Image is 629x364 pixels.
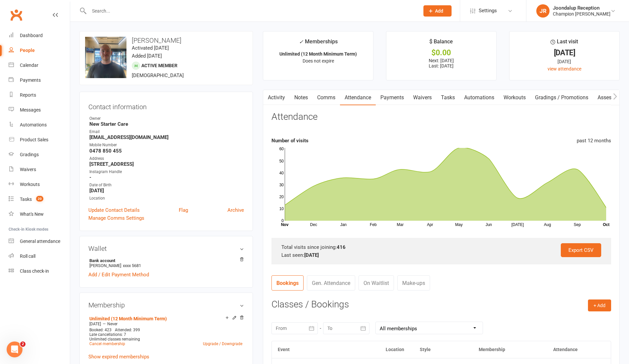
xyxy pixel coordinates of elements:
a: Clubworx [8,7,24,23]
a: Notes [290,90,313,105]
button: Add [423,5,452,17]
div: past 12 months [577,137,611,145]
div: Date of Birth [89,182,244,188]
span: Unlimited classes remaining [89,337,140,341]
strong: Unlimited (12 Month Minimum Term) [279,51,357,57]
h3: Attendance [271,112,317,122]
a: Dashboard [9,28,70,43]
a: Activity [263,90,290,105]
a: Payments [376,90,409,105]
span: xxxx 5681 [123,263,141,268]
strong: [DATE] [89,188,244,194]
strong: Bank account [89,258,241,263]
button: + Add [588,299,611,311]
li: [PERSON_NAME] [88,257,244,269]
a: Upgrade / Downgrade [203,341,242,346]
a: Update Contact Details [88,206,140,214]
span: [DATE] [89,322,101,326]
h3: Membership [88,301,244,309]
strong: - [89,174,244,180]
div: Joondalup Reception [553,5,610,11]
input: Search... [87,6,415,16]
div: Tasks [20,197,32,202]
div: Gradings [20,152,39,157]
div: Automations [20,122,47,127]
span: Attended: 399 [115,328,140,332]
a: Waivers [9,162,70,177]
a: Tasks [436,90,460,105]
a: Automations [9,117,70,132]
div: What's New [20,211,44,217]
a: What's New [9,207,70,222]
div: Last seen: [281,251,601,259]
a: Attendance [340,90,376,105]
div: Mobile Number [89,142,244,148]
div: Email [89,129,244,135]
a: Workouts [499,90,530,105]
strong: [EMAIL_ADDRESS][DOMAIN_NAME] [89,134,244,140]
div: Workouts [20,182,40,187]
div: Dashboard [20,33,43,38]
a: Export CSV [561,243,601,257]
a: Gradings [9,147,70,162]
div: Memberships [299,37,338,50]
div: Address [89,156,244,162]
th: Style [414,341,473,358]
div: Instagram Handle [89,169,244,175]
strong: [STREET_ADDRESS] [89,161,244,167]
div: Waivers [20,167,36,172]
a: Payments [9,73,70,88]
th: Event [272,341,380,358]
a: Tasks 20 [9,192,70,207]
div: Payments [20,77,41,83]
div: Class check-in [20,268,49,274]
a: Comms [313,90,340,105]
time: Activated [DATE] [132,45,169,51]
strong: New Starter Care [89,121,244,127]
a: Add / Edit Payment Method [88,271,149,279]
th: Membership [473,341,547,358]
p: Next: [DATE] Last: [DATE] [392,58,490,68]
a: On Waitlist [359,275,394,291]
div: Messages [20,107,41,113]
a: Automations [460,90,499,105]
a: Manage Comms Settings [88,214,144,222]
a: Messages [9,103,70,117]
h3: Contact information [88,101,244,111]
div: Location [89,195,244,202]
div: [DATE] [515,58,613,65]
div: Champion [PERSON_NAME] [553,11,610,17]
div: Last visit [551,37,578,49]
a: Product Sales [9,132,70,147]
strong: 416 [337,244,346,250]
h3: Classes / Bookings [271,299,611,310]
div: Reports [20,92,36,98]
a: Gradings / Promotions [530,90,593,105]
a: Workouts [9,177,70,192]
a: General attendance kiosk mode [9,234,70,249]
h3: [PERSON_NAME] [85,37,247,44]
strong: 0478 850 455 [89,148,244,154]
div: Calendar [20,63,38,68]
span: Does not expire [303,58,334,64]
span: Add [435,8,443,14]
div: Owner [89,115,244,122]
a: Roll call [9,249,70,264]
span: 20 [36,196,43,202]
time: Added [DATE] [132,53,162,59]
img: image1730450852.png [85,37,126,78]
div: People [20,48,35,53]
a: Calendar [9,58,70,73]
a: Waivers [409,90,436,105]
div: $ Balance [429,37,453,49]
span: Booked: 423 [89,328,112,332]
span: Never [107,322,118,326]
div: General attendance [20,239,60,244]
a: Make-ups [397,275,430,291]
a: Cancel membership [89,341,125,346]
a: Flag [179,206,188,214]
iframe: Intercom live chat [7,341,23,357]
a: People [9,43,70,58]
div: JR [536,4,550,18]
div: — [88,321,244,327]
